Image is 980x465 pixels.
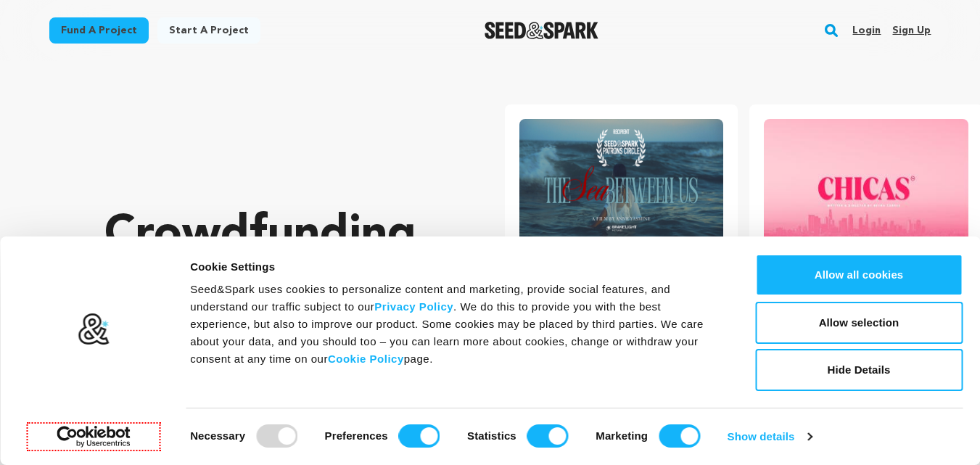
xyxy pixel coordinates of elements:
a: Start a project [157,17,260,44]
strong: Preferences [325,429,388,442]
img: CHICAS Pilot image [764,119,968,258]
a: Privacy Policy [374,300,453,313]
div: Seed&Spark uses cookies to personalize content and marketing, provide social features, and unders... [190,281,722,368]
img: Seed&Spark Logo Dark Mode [485,22,598,39]
a: Login [852,19,881,42]
a: Usercentrics Cookiebot - opens in a new window [30,426,157,448]
img: logo [78,313,110,346]
button: Allow selection [755,302,963,344]
strong: Marketing [596,429,648,442]
a: Seed&Spark Homepage [485,22,598,39]
legend: Consent Selection [189,419,190,419]
strong: Statistics [467,429,516,442]
a: Show details [728,426,812,448]
img: The Sea Between Us image [519,119,724,258]
button: Hide Details [755,349,963,391]
p: Crowdfunding that . [104,207,447,381]
a: Cookie Policy [328,353,404,365]
button: Allow all cookies [755,254,963,296]
strong: Necessary [190,429,245,442]
a: Sign up [892,19,931,42]
div: Cookie Settings [190,258,722,276]
a: Fund a project [49,17,149,44]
